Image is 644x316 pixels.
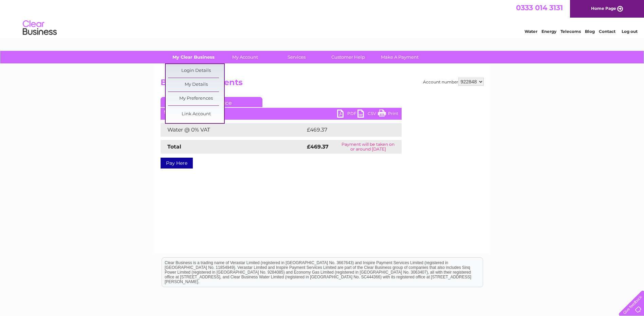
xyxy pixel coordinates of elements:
[560,29,581,34] a: Telecoms
[516,3,563,12] a: 0333 014 3131
[167,143,181,150] strong: Total
[622,29,638,34] a: Log out
[161,78,484,91] h2: Bills and Payments
[161,158,193,169] a: Pay Here
[168,107,224,121] a: Link Account
[168,78,224,92] a: My Details
[378,110,398,119] a: Print
[585,29,595,34] a: Blog
[269,51,325,63] a: Services
[164,109,199,114] b: Statement Date:
[525,29,537,34] a: Water
[307,143,329,150] strong: £469.37
[168,64,224,78] a: Login Details
[161,123,305,137] td: Water @ 0% VAT
[599,29,615,34] a: Contact
[161,110,402,114] div: [DATE]
[22,18,57,38] img: logo.png
[357,110,378,119] a: CSV
[320,51,376,63] a: Customer Help
[217,51,273,63] a: My Account
[541,29,556,34] a: Energy
[161,97,262,107] a: Current Invoice
[423,78,484,86] div: Account number
[335,140,401,154] td: Payment will be taken on or around [DATE]
[337,110,357,119] a: PDF
[162,4,483,33] div: Clear Business is a trading name of Verastar Limited (registered in [GEOGRAPHIC_DATA] No. 3667643...
[168,92,224,105] a: My Preferences
[372,51,428,63] a: Make A Payment
[305,123,390,137] td: £469.37
[165,51,221,63] a: My Clear Business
